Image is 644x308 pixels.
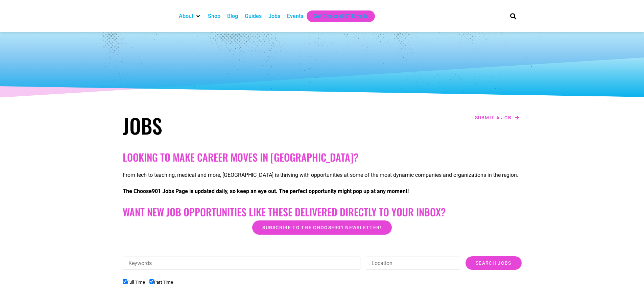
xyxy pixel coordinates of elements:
[175,10,205,22] div: About
[123,188,409,194] strong: The Choose901 Jobs Page is updated daily, so keep an eye out. The perfect opportunity might pop u...
[123,279,127,284] input: Full Time
[123,206,522,218] h2: Want New Job Opportunities like these Delivered Directly to your Inbox?
[245,12,262,20] a: Guides
[287,12,303,20] a: Events
[507,10,519,22] div: Search
[313,12,368,20] a: Get Choose901 Emails
[475,115,512,120] span: Submit a job
[262,225,381,230] span: Subscribe to the Choose901 newsletter!
[227,12,238,20] a: Blog
[123,151,522,163] h2: Looking to make career moves in [GEOGRAPHIC_DATA]?
[252,220,391,235] a: Subscribe to the Choose901 newsletter!
[175,10,499,22] nav: Main nav
[466,256,521,270] input: Search Jobs
[268,12,280,20] a: Jobs
[149,280,173,285] label: Part Time
[208,12,220,20] a: Shop
[366,257,460,269] input: Location
[473,113,522,122] a: Submit a job
[123,257,361,269] input: Keywords
[123,280,145,285] label: Full Time
[123,171,522,179] p: From tech to teaching, medical and more, [GEOGRAPHIC_DATA] is thriving with opportunities at some...
[149,279,154,284] input: Part Time
[123,113,319,138] h1: Jobs
[179,12,193,20] a: About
